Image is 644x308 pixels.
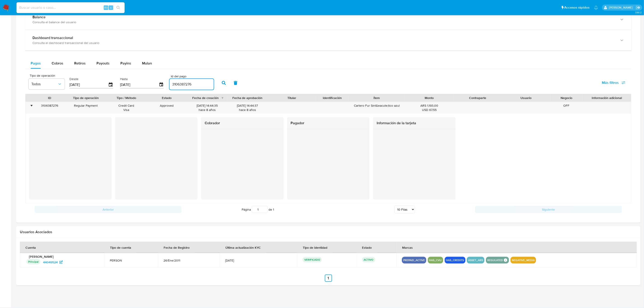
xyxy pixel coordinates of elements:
[636,5,641,10] a: Salir
[110,5,112,10] span: s
[104,5,108,10] span: Alt
[594,6,598,9] a: Notificaciones
[564,5,590,10] span: Accesos rápidos
[114,5,123,11] button: search-icon
[16,5,125,11] input: Buscar usuario o caso...
[20,230,637,234] h2: Usuarios Asociados
[609,5,634,10] p: eliana.eguerrero@mercadolibre.com
[635,11,642,14] span: 3.161.2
